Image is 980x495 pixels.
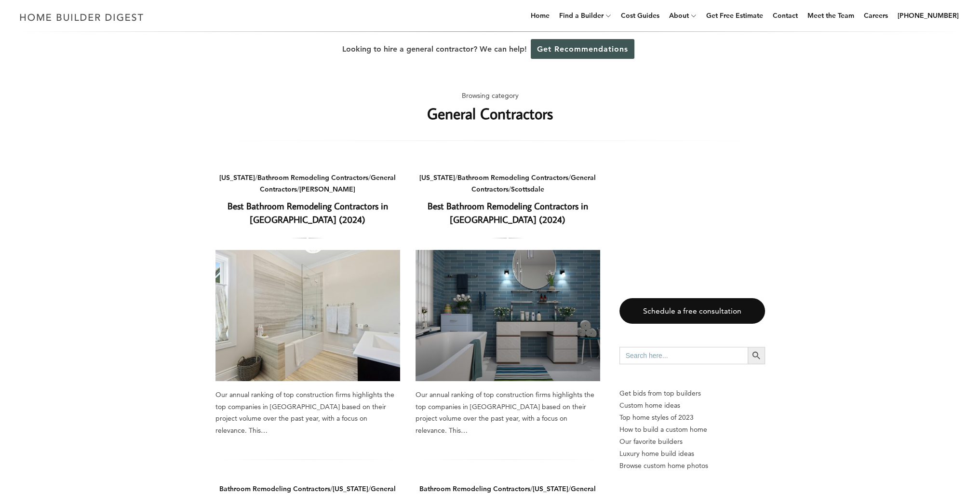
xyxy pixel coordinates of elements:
img: Home Builder Digest [15,8,148,27]
a: Top home styles of 2023 [619,412,765,424]
a: How to build a custom home [619,424,765,436]
a: Best Bathroom Remodeling Contractors in [GEOGRAPHIC_DATA] (2024) [215,250,400,381]
p: Get bids from top builders [619,387,765,399]
a: Our favorite builders [619,436,765,448]
a: Scottsdale [511,185,544,193]
a: [PERSON_NAME] [299,185,355,193]
a: Best Bathroom Remodeling Contractors in [GEOGRAPHIC_DATA] (2024) [428,200,588,226]
h1: General Contractors [427,102,553,125]
a: [US_STATE] [533,484,568,493]
svg: Search [751,350,762,361]
a: Bathroom Remodeling Contractors [257,173,368,182]
a: Custom home ideas [619,399,765,412]
a: [US_STATE] [419,173,455,182]
div: / / / [416,172,600,195]
a: Get Recommendations [531,39,634,59]
span: Browsing category [462,90,519,102]
a: Schedule a free consultation [619,298,765,324]
a: Browse custom home photos [619,460,765,472]
a: Best Bathroom Remodeling Contractors in [GEOGRAPHIC_DATA] (2024) [416,250,600,381]
a: Best Bathroom Remodeling Contractors in [GEOGRAPHIC_DATA] (2024) [228,200,388,226]
div: / / / [215,172,400,195]
a: [US_STATE] [219,173,255,182]
div: Our annual ranking of top construction firms highlights the top companies in [GEOGRAPHIC_DATA] ba... [416,389,600,436]
div: Our annual ranking of top construction firms highlights the top companies in [GEOGRAPHIC_DATA] ba... [215,389,400,436]
a: Bathroom Remodeling Contractors [457,173,568,182]
a: Bathroom Remodeling Contractors [219,484,330,493]
a: [US_STATE] [333,484,368,493]
input: Search here... [619,347,748,364]
a: Luxury home build ideas [619,448,765,460]
a: Bathroom Remodeling Contractors [419,484,530,493]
